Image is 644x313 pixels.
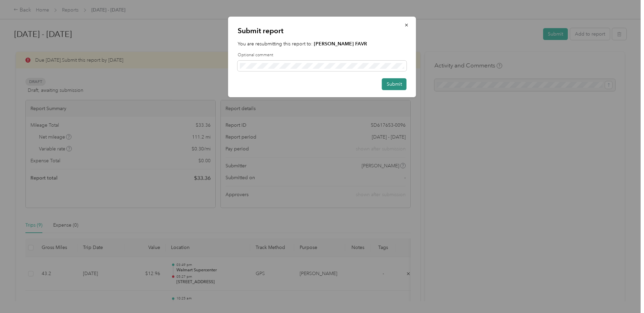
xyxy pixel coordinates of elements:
strong: [PERSON_NAME] FAVR [314,41,367,47]
label: Optional comment [238,52,407,58]
p: You are resubmitting this report to: [238,40,407,47]
p: Submit report [238,26,407,36]
iframe: Everlance-gr Chat Button Frame [606,275,644,313]
button: Submit [382,78,407,90]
